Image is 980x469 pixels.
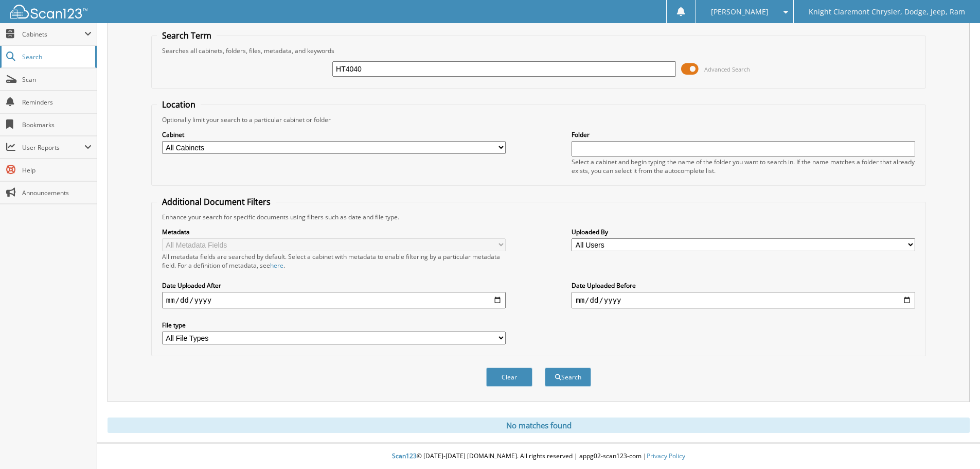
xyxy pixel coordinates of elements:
span: Cabinets [22,30,84,39]
span: User Reports [22,143,84,152]
span: Scan123 [392,451,417,460]
button: Search [545,368,591,387]
label: Uploaded By [572,228,915,236]
span: Reminders [22,98,92,107]
span: Scan [22,75,92,84]
div: Select a cabinet and begin typing the name of the folder you want to search in. If the name match... [572,158,915,175]
span: Bookmarks [22,120,92,129]
div: No matches found [108,418,970,433]
legend: Location [157,99,201,110]
label: Date Uploaded After [162,281,506,290]
span: Search [22,53,90,61]
label: File type [162,321,506,329]
div: © [DATE]-[DATE] [DOMAIN_NAME]. All rights reserved | appg02-scan123-com | [97,444,980,469]
legend: Search Term [157,30,217,41]
input: start [162,292,506,308]
input: end [572,292,915,308]
legend: Additional Document Filters [157,196,276,207]
a: Privacy Policy [647,451,685,460]
img: scan123-logo-white.svg [10,5,87,19]
label: Folder [572,130,915,139]
span: Announcements [22,188,92,197]
span: Help [22,166,92,175]
span: [PERSON_NAME] [711,9,769,15]
div: Optionally limit your search to a particular cabinet or folder [157,115,920,124]
label: Date Uploaded Before [572,281,915,290]
button: Clear [486,368,532,387]
label: Metadata [162,228,506,236]
div: Enhance your search for specific documents using filters such as date and file type. [157,213,920,221]
iframe: Chat Widget [929,420,980,469]
div: All metadata fields are searched by default. Select a cabinet with metadata to enable filtering b... [162,252,506,270]
span: Knight Claremont Chrysler, Dodge, Jeep, Ram [809,9,965,15]
div: Searches all cabinets, folders, files, metadata, and keywords [157,46,920,55]
span: Advanced Search [704,65,750,73]
a: here [270,261,283,270]
label: Cabinet [162,130,506,139]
